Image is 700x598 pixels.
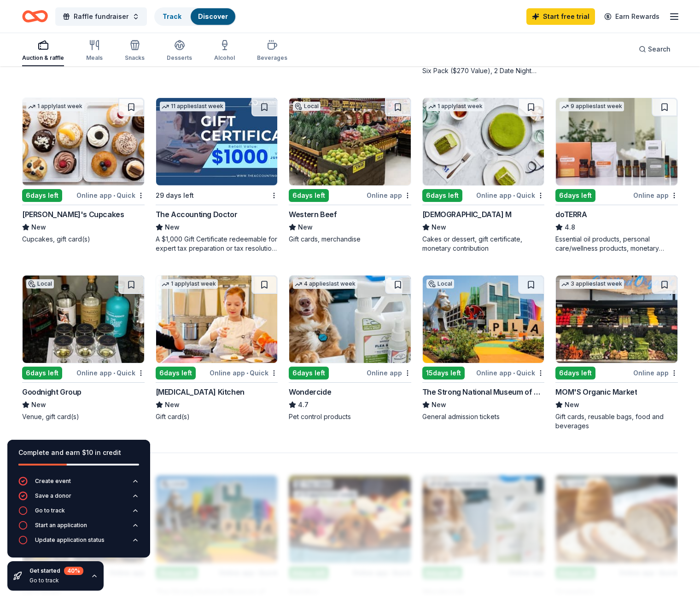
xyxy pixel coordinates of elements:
[156,275,278,421] a: Image for Taste Buds Kitchen1 applylast week6days leftOnline app•Quick[MEDICAL_DATA] KitchenNewGi...
[86,54,103,62] div: Meals
[367,367,411,379] div: Online app
[198,12,228,20] a: Discover
[18,535,139,550] button: Update application status
[156,98,278,185] img: Image for The Accounting Doctor
[555,367,595,379] div: 6 days left
[556,276,677,363] img: Image for MOM'S Organic Market
[432,222,446,233] span: New
[648,44,671,55] span: Search
[154,7,236,26] button: TrackDiscover
[289,275,411,421] a: Image for Wondercide4 applieslast week6days leftOnline appWondercide4.7Pet control products
[156,412,278,421] div: Gift card(s)
[298,222,313,233] span: New
[165,222,180,233] span: New
[422,235,545,253] div: Cakes or dessert, gift certificate, monetary contribution
[165,399,180,410] span: New
[631,40,678,58] button: Search
[156,190,194,201] div: 29 days left
[125,54,145,62] div: Snacks
[156,276,278,363] img: Image for Taste Buds Kitchen
[214,54,235,62] div: Alcohol
[555,275,678,431] a: Image for MOM'S Organic Market3 applieslast week6days leftOnline appMOM'S Organic MarketNewGift c...
[422,98,545,253] a: Image for Lady M1 applylast week6days leftOnline app•Quick[DEMOGRAPHIC_DATA] MNewCakes or dessert...
[513,369,515,377] span: •
[18,506,139,521] button: Go to track
[422,386,545,397] div: The Strong National Museum of Play
[23,276,144,363] img: Image for Goodnight Group
[35,492,71,500] div: Save a donor
[423,98,544,185] img: Image for Lady M
[26,102,84,111] div: 1 apply last week
[156,367,196,379] div: 6 days left
[22,209,124,220] div: [PERSON_NAME]'s Cupcakes
[555,412,678,431] div: Gift cards, reusable bags, food and beverages
[422,367,465,379] div: 15 days left
[29,567,83,575] div: Get started
[64,567,83,575] div: 40 %
[432,399,446,410] span: New
[113,369,115,377] span: •
[167,36,192,66] button: Desserts
[156,386,245,397] div: [MEDICAL_DATA] Kitchen
[113,192,115,199] span: •
[31,222,46,233] span: New
[298,399,309,410] span: 4.7
[289,412,411,421] div: Pet control products
[560,102,624,111] div: 9 applies last week
[22,6,48,27] a: Home
[633,190,678,201] div: Online app
[555,386,637,397] div: MOM'S Organic Market
[35,522,87,529] div: Start an application
[18,447,139,458] div: Complete and earn $10 in credit
[426,102,484,111] div: 1 apply last week
[289,98,411,185] img: Image for Western Beef
[74,11,128,22] span: Raffle fundraiser
[257,54,287,62] div: Beverages
[160,279,218,289] div: 1 apply last week
[293,279,357,289] div: 4 applies last week
[422,209,512,220] div: [DEMOGRAPHIC_DATA] M
[599,8,665,25] a: Earn Rewards
[35,536,105,544] div: Update application status
[22,275,145,421] a: Image for Goodnight GroupLocal6days leftOnline app•QuickGoodnight GroupNewVenue, gift card(s)
[422,275,545,421] a: Image for The Strong National Museum of PlayLocal15days leftOnline app•QuickThe Strong National M...
[18,491,139,506] button: Save a donor
[422,57,545,75] div: 3 Family Scavenger [PERSON_NAME] Six Pack ($270 Value), 2 Date Night Scavenger [PERSON_NAME] Two ...
[476,190,544,201] div: Online app Quick
[289,235,411,244] div: Gift cards, merchandise
[35,507,65,514] div: Go to track
[565,399,579,410] span: New
[555,235,678,253] div: Essential oil products, personal care/wellness products, monetary donations
[163,12,181,20] a: Track
[125,36,145,66] button: Snacks
[289,98,411,244] a: Image for Western BeefLocal6days leftOnline appWestern BeefNewGift cards, merchandise
[555,189,595,202] div: 6 days left
[18,477,139,491] button: Create event
[633,367,678,379] div: Online app
[22,36,64,66] button: Auction & raffle
[289,276,411,363] img: Image for Wondercide
[246,369,248,377] span: •
[156,235,278,253] div: A $1,000 Gift Certificate redeemable for expert tax preparation or tax resolution services—recipi...
[214,36,235,66] button: Alcohol
[560,279,624,289] div: 3 applies last week
[22,386,82,397] div: Goodnight Group
[22,367,62,379] div: 6 days left
[160,102,225,111] div: 11 applies last week
[426,279,454,288] div: Local
[86,36,103,66] button: Meals
[257,36,287,66] button: Beverages
[289,386,331,397] div: Wondercide
[22,235,145,244] div: Cupcakes, gift card(s)
[422,189,462,202] div: 6 days left
[293,102,321,111] div: Local
[289,209,337,220] div: Western Beef
[513,192,515,199] span: •
[22,412,145,421] div: Venue, gift card(s)
[18,521,139,535] button: Start an application
[555,209,587,220] div: doTERRA
[526,8,595,25] a: Start free trial
[555,98,678,253] a: Image for doTERRA9 applieslast week6days leftOnline appdoTERRA4.8Essential oil products, personal...
[565,222,575,233] span: 4.8
[31,399,46,410] span: New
